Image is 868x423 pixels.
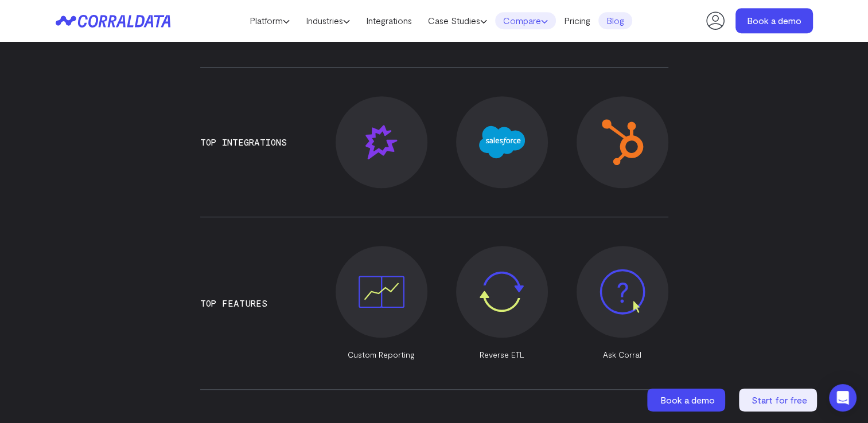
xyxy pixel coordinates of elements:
a: Book a demo [735,8,813,33]
a: Blog [598,12,632,29]
a: Integrations [358,12,420,29]
a: Book a demo [647,389,727,412]
a: Platform [242,12,298,29]
h3: Top Features [200,298,267,308]
a: Compare [495,12,556,29]
div: Open Intercom Messenger [829,384,857,412]
img: Gong.io [364,125,399,159]
img: Salesforce [479,119,525,165]
span: Start for free [752,394,807,405]
a: Industries [298,12,358,29]
a: Case Studies [420,12,495,29]
a: Pricing [556,12,598,29]
p: Reverse ETL [456,349,548,361]
p: Custom Reporting [336,349,427,361]
h3: Top Integrations [200,137,287,147]
span: Book a demo [660,394,715,405]
p: Ask Corral [577,349,668,361]
img: Hubspot [600,119,645,165]
a: Start for free [739,389,819,412]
